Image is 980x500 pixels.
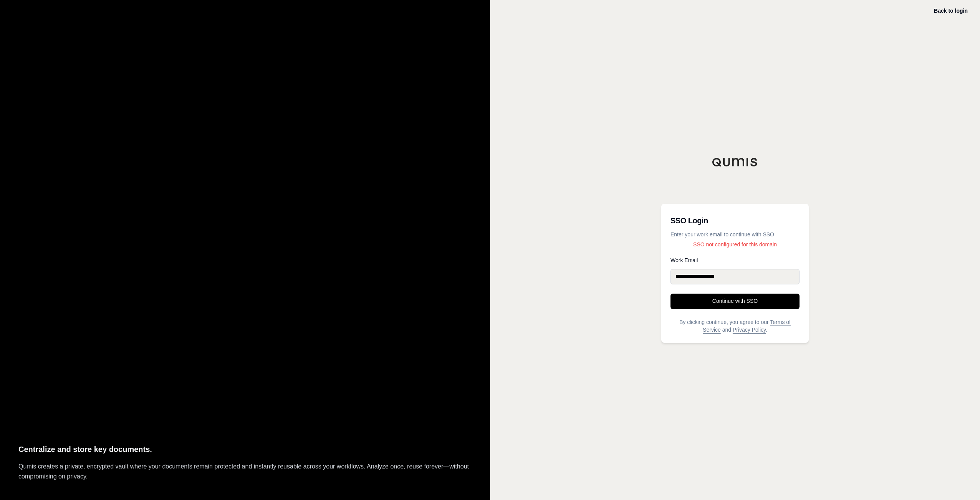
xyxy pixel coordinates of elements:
[670,294,800,309] button: Continue with SSO
[670,241,800,248] p: SSO not configured for this domain
[934,8,968,14] a: Back to login
[712,158,758,167] img: Qumis
[670,213,800,228] h3: SSO Login
[18,443,472,456] p: Centralize and store key documents.
[670,318,800,334] p: By clicking continue, you agree to our and .
[670,257,800,263] label: Work Email
[733,327,766,333] a: Privacy Policy
[703,319,791,333] a: Terms of Service
[670,231,800,238] p: Enter your work email to continue with SSO
[18,462,472,482] p: Qumis creates a private, encrypted vault where your documents remain protected and instantly reus...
